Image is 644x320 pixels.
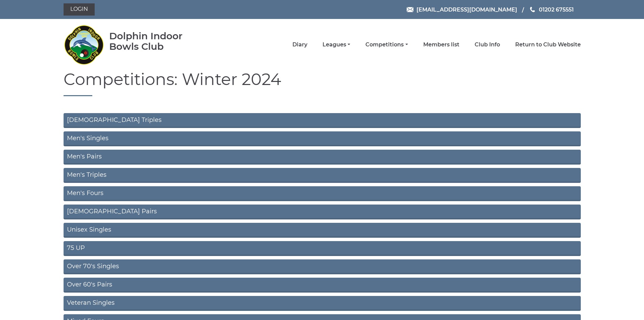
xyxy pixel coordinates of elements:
img: Email [407,7,413,12]
h1: Competitions: Winter 2024 [64,70,581,96]
a: Men's Singles [64,131,581,146]
a: Phone us 01202 675551 [529,5,574,14]
div: Dolphin Indoor Bowls Club [109,31,204,52]
a: Men's Fours [64,186,581,201]
a: Login [64,3,95,16]
a: [DEMOGRAPHIC_DATA] Triples [64,113,581,128]
a: Men's Triples [64,168,581,183]
a: Over 70's Singles [64,259,581,274]
a: Unisex Singles [64,223,581,238]
a: Leagues [323,41,350,48]
img: Phone us [530,7,535,12]
span: 01202 675551 [539,6,574,13]
a: Email [EMAIL_ADDRESS][DOMAIN_NAME] [407,5,517,14]
img: Dolphin Indoor Bowls Club [64,21,104,68]
a: Veteran Singles [64,296,581,311]
a: Members list [423,41,459,48]
span: [EMAIL_ADDRESS][DOMAIN_NAME] [416,6,517,13]
a: Diary [292,41,307,48]
a: Club Info [475,41,500,48]
a: Return to Club Website [515,41,581,48]
a: Competitions [365,41,408,48]
a: [DEMOGRAPHIC_DATA] Pairs [64,205,581,219]
a: Men's Pairs [64,150,581,165]
a: Over 60's Pairs [64,278,581,293]
a: 75 UP [64,241,581,256]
